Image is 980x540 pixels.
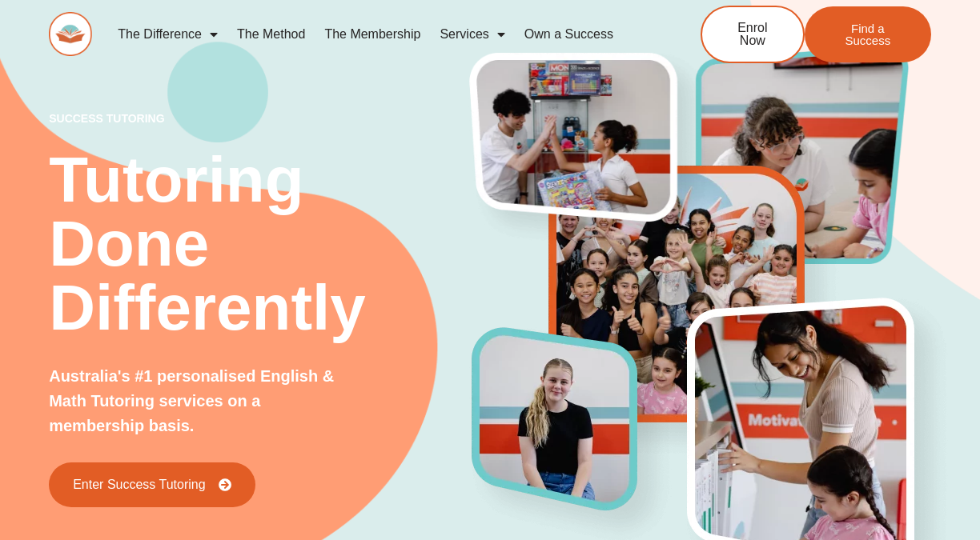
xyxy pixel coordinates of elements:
[49,148,472,340] h2: Tutoring Done Differently
[726,22,779,47] span: Enrol Now
[49,462,255,507] a: Enter Success Tutoring
[49,113,472,124] p: success tutoring
[515,16,623,53] a: Own a Success
[829,22,907,46] span: Find a Success
[108,16,227,53] a: The Difference
[227,16,315,53] a: The Method
[49,364,358,438] p: Australia's #1 personalised English & Math Tutoring services on a membership basis.
[430,16,514,53] a: Services
[805,6,931,62] a: Find a Success
[73,478,205,491] span: Enter Success Tutoring
[315,16,430,53] a: The Membership
[108,16,650,53] nav: Menu
[701,6,805,63] a: Enrol Now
